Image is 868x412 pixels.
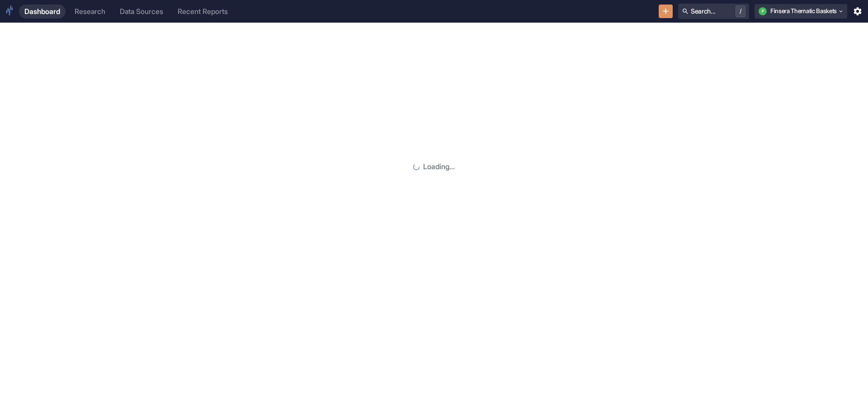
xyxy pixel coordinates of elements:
a: Recent Reports [172,5,233,19]
div: Recent Reports [178,7,228,16]
button: FFinsera Thematic Baskets [755,4,847,19]
div: Research [75,7,105,16]
div: F [759,7,767,15]
div: Dashboard [24,7,60,16]
a: Dashboard [19,5,66,19]
button: Search.../ [678,4,749,19]
a: Research [69,5,111,19]
button: New Resource [659,5,673,19]
div: Data Sources [120,7,163,16]
p: Loading... [423,161,455,172]
a: Data Sources [114,5,169,19]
